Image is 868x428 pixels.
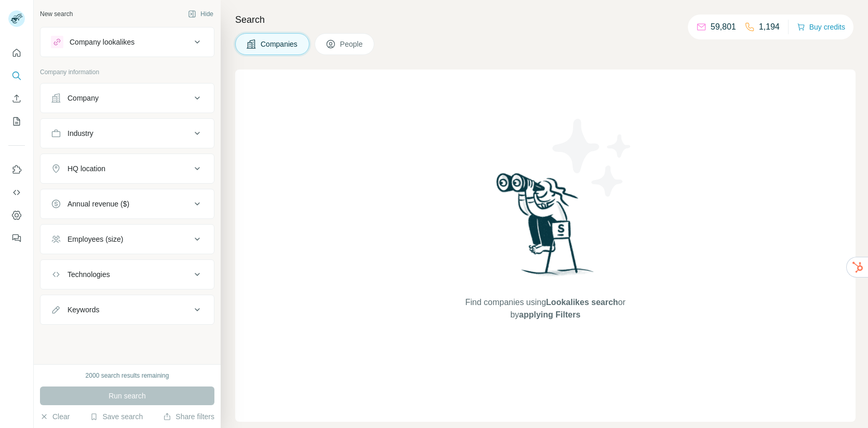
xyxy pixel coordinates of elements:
[90,411,143,422] button: Save search
[8,229,25,247] button: Feedback
[67,163,105,174] div: HQ location
[40,86,214,111] button: Company
[797,20,845,34] button: Buy credits
[70,37,134,47] div: Company lookalikes
[235,12,856,27] h4: Search
[8,160,25,179] button: Use Surfe on LinkedIn
[40,30,214,54] button: Company lookalikes
[8,183,25,202] button: Use Surfe API
[67,128,93,139] div: Industry
[40,262,214,287] button: Technologies
[711,21,736,33] p: 59,801
[8,66,25,85] button: Search
[340,39,364,49] span: People
[67,305,99,315] div: Keywords
[519,310,580,319] span: applying Filters
[181,6,221,22] button: Hide
[546,111,639,204] img: Surfe Illustration - Stars
[40,121,214,146] button: Industry
[8,112,25,131] button: My lists
[8,89,25,108] button: Enrich CSV
[492,170,600,286] img: Surfe Illustration - Woman searching with binoculars
[86,371,169,380] div: 2000 search results remaining
[759,21,780,33] p: 1,194
[8,206,25,225] button: Dashboard
[40,9,73,19] div: New search
[40,411,70,422] button: Clear
[40,156,214,181] button: HQ location
[67,234,123,244] div: Employees (size)
[462,296,628,321] span: Find companies using or by
[40,191,214,216] button: Annual revenue ($)
[163,411,214,422] button: Share filters
[67,269,110,280] div: Technologies
[40,227,214,252] button: Employees (size)
[67,93,99,103] div: Company
[261,39,299,49] span: Companies
[40,67,214,77] p: Company information
[67,199,129,209] div: Annual revenue ($)
[8,44,25,62] button: Quick start
[40,297,214,322] button: Keywords
[546,298,618,307] span: Lookalikes search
